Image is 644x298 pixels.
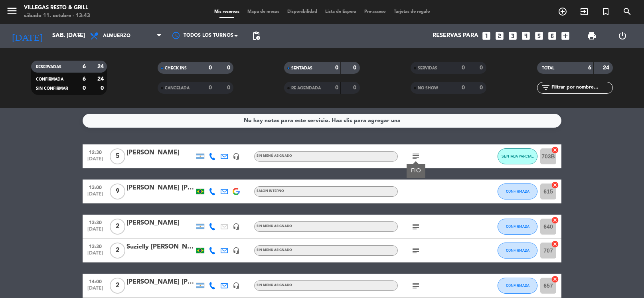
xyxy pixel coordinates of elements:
strong: 0 [335,65,338,71]
i: looks_5 [534,31,544,41]
span: Pre-acceso [360,10,390,14]
span: SERVIDAS [418,66,437,70]
i: menu [6,5,18,17]
span: print [587,31,597,41]
button: CONFIRMADA [498,219,537,235]
div: [PERSON_NAME] [126,218,194,228]
span: CONFIRMADA [506,283,529,288]
strong: 0 [209,65,212,71]
span: CONFIRMADA [506,224,529,229]
strong: 0 [480,85,484,91]
i: headset_mic [233,282,240,289]
span: [DATE] [85,156,105,166]
i: add_box [560,31,571,41]
i: looks_3 [508,31,518,41]
i: power_settings_new [618,31,627,41]
button: CONFIRMADA [498,243,537,259]
strong: 0 [227,85,232,91]
button: menu [6,5,18,20]
i: cancel [551,216,559,224]
span: Mis reservas [210,10,243,14]
div: [PERSON_NAME] [126,148,194,158]
div: No hay notas para este servicio. Haz clic para agregar una [244,116,401,125]
span: NO SHOW [418,86,438,90]
strong: 0 [462,85,465,91]
i: subject [411,281,421,290]
button: SENTADA PARCIAL [498,148,537,164]
strong: 24 [603,65,611,71]
div: Suzielly [PERSON_NAME] de [PERSON_NAME] [126,242,194,252]
div: sábado 11. octubre - 13:43 [24,12,90,20]
span: 13:30 [85,217,105,227]
span: pending_actions [251,31,261,41]
i: turned_in_not [601,7,610,16]
div: [PERSON_NAME] [PERSON_NAME] [126,183,194,193]
span: Sin menú asignado [257,284,292,287]
span: CHECK INS [165,66,187,70]
i: cancel [551,181,559,189]
div: Villegas Resto & Grill [24,4,90,12]
button: CONFIRMADA [498,184,537,199]
strong: 24 [97,76,105,82]
span: Lista de Espera [321,10,360,14]
i: subject [411,152,421,161]
i: subject [411,222,421,231]
span: 2 [110,243,125,259]
span: Tarjetas de regalo [390,10,434,14]
button: CONFIRMADA [498,278,537,294]
span: [DATE] [85,227,105,236]
strong: 0 [462,65,465,71]
i: search [622,7,632,16]
span: [DATE] [85,251,105,260]
i: cancel [551,146,559,154]
span: RE AGENDADA [291,86,321,90]
strong: 0 [353,65,358,71]
i: add_circle_outline [558,7,567,16]
span: [DATE] [85,286,105,295]
span: TOTAL [542,66,554,70]
i: arrow_drop_down [74,31,84,41]
i: headset_mic [233,247,240,254]
i: looks_one [481,31,492,41]
span: 2 [110,278,125,294]
input: Filtrar por nombre... [551,83,612,92]
span: Sin menú asignado [257,225,292,228]
span: 2 [110,219,125,235]
strong: 0 [353,85,358,91]
i: exit_to_app [579,7,589,16]
i: filter_list [541,83,551,93]
span: Mapa de mesas [243,10,283,14]
span: Reservas para [433,32,478,39]
div: LOG OUT [607,24,638,48]
img: google-logo.png [233,188,240,195]
strong: 6 [83,64,86,69]
strong: 6 [83,76,86,82]
i: cancel [551,275,559,283]
span: SENTADAS [291,66,312,70]
div: [PERSON_NAME] [PERSON_NAME] [126,277,194,287]
span: CONFIRMADA [506,189,529,193]
span: CANCELADA [165,86,190,90]
i: looks_4 [521,31,531,41]
strong: 24 [97,64,105,69]
div: FIO [411,167,421,175]
span: CONFIRMADA [36,77,63,81]
i: headset_mic [233,153,240,160]
strong: 0 [227,65,232,71]
span: 13:30 [85,241,105,251]
span: SENTADA PARCIAL [502,154,534,158]
i: subject [411,246,421,255]
span: 5 [110,148,125,164]
i: headset_mic [233,223,240,230]
span: 12:30 [85,147,105,156]
span: 13:00 [85,182,105,191]
span: 9 [110,184,125,199]
span: 14:00 [85,276,105,286]
strong: 6 [588,65,591,71]
span: RESERVADAS [36,65,61,69]
span: SALON INTERNO [257,189,284,193]
span: Sin menú asignado [257,249,292,252]
span: [DATE] [85,191,105,201]
i: looks_6 [547,31,557,41]
i: cancel [551,240,559,248]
